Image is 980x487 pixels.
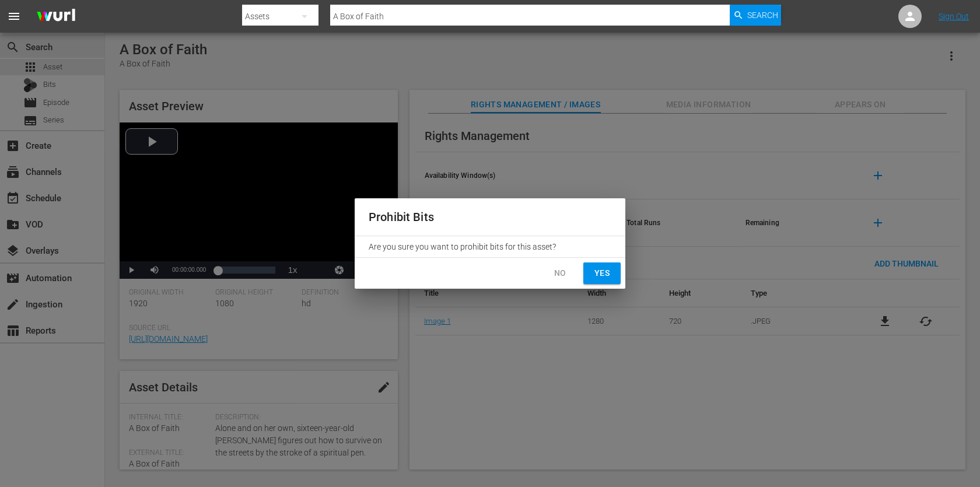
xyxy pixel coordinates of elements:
[28,3,84,30] img: ans4CAIJ8jUAAAAAAAAAAAAAAAAAAAAAAAAgQb4GAAAAAAAAAAAAAAAAAAAAAAAAJMjXAAAAAAAAAAAAAAAAAAAAAAAAgAT5G...
[593,266,611,281] span: Yes
[551,266,569,281] span: No
[583,262,621,284] button: Yes
[369,208,611,226] h2: Prohibit Bits
[939,12,969,21] a: Sign Out
[541,262,579,284] button: No
[7,9,21,23] span: menu
[355,236,625,257] div: Are you sure you want to prohibit bits for this asset?
[747,5,778,26] span: Search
